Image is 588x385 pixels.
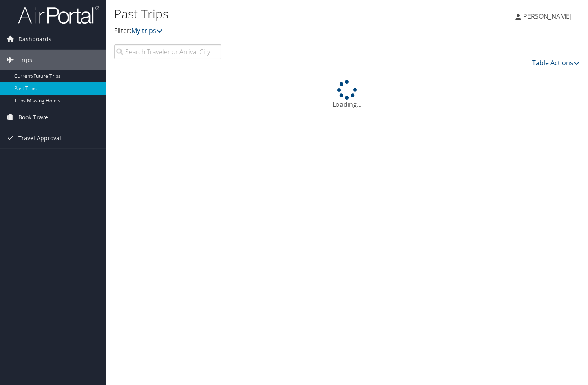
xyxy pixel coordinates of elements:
a: [PERSON_NAME] [515,4,580,29]
p: Filter: [114,26,424,36]
img: airportal-logo.png [18,5,99,24]
span: Travel Approval [18,128,61,148]
div: Loading... [114,80,580,109]
h1: Past Trips [114,5,424,22]
span: Trips [18,50,32,70]
span: [PERSON_NAME] [521,12,572,21]
a: My trips [131,26,163,35]
a: Table Actions [532,58,580,67]
span: Dashboards [18,29,51,49]
input: Search Traveler or Arrival City [114,44,221,59]
span: Book Travel [18,107,50,128]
